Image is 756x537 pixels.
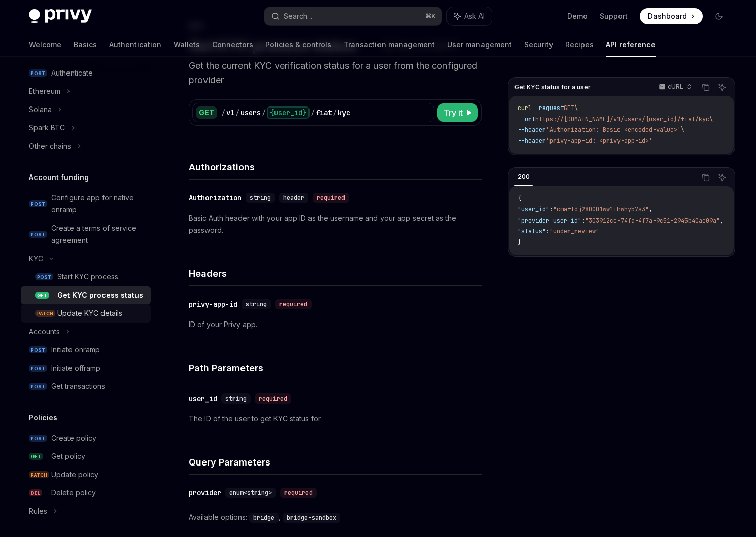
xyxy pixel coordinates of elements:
[189,511,482,523] div: Available options:
[196,106,217,119] div: GET
[264,7,442,25] button: Search...⌘K
[21,304,151,323] a: PATCHUpdate KYC details
[606,32,656,57] a: API reference
[21,219,151,249] a: POSTCreate a terms of service agreement
[189,299,237,309] div: privy-app-id
[333,108,337,118] div: /
[29,326,60,338] div: Accounts
[681,126,684,134] span: \
[189,318,482,331] p: ID of your Privy app.
[280,488,317,498] div: required
[51,487,96,499] div: Delete policy
[518,238,521,246] span: }
[21,466,151,484] a: PATCHUpdate policy
[283,513,340,523] code: bridge-sandbox
[189,193,242,203] div: Authorization
[29,9,92,23] img: dark logo
[275,299,312,309] div: required
[699,171,712,184] button: Copy the contents from the code block
[316,108,332,118] div: fiat
[29,122,65,134] div: Spark BTC
[57,271,118,283] div: Start KYC process
[189,413,482,425] p: The ID of the user to get KYC status for
[29,171,89,184] h5: Account funding
[51,362,100,374] div: Initiate offramp
[21,484,151,502] a: DELDelete policy
[250,194,271,202] span: string
[249,513,279,523] code: bridge
[35,310,55,317] span: PATCH
[51,192,145,216] div: Configure app for native onramp
[262,108,266,118] div: /
[51,67,93,79] div: Authenticate
[235,108,239,118] div: /
[29,32,61,57] a: Welcome
[464,11,485,21] span: Ask AI
[518,217,581,225] span: "provider_user_id"
[21,64,151,82] a: POSTAuthenticate
[29,435,47,442] span: POST
[711,8,727,24] button: Toggle dark mode
[518,227,546,235] span: "status"
[518,115,535,123] span: --url
[21,268,151,286] a: POSTStart KYC process
[338,108,350,118] div: kyc
[29,85,60,97] div: Ethereum
[249,511,283,523] div: ,
[581,217,585,225] span: :
[29,383,47,390] span: POST
[29,489,42,497] span: DEL
[709,115,713,123] span: \
[600,11,628,21] a: Support
[255,393,291,404] div: required
[189,488,221,498] div: provider
[649,205,652,213] span: ,
[29,231,47,238] span: POST
[313,193,349,203] div: required
[283,194,304,202] span: header
[29,365,47,372] span: POST
[212,32,253,57] a: Connectors
[549,227,599,235] span: "under_review"
[29,103,52,116] div: Solana
[443,106,463,119] span: Try it
[29,200,47,208] span: POST
[29,253,43,265] div: KYC
[21,189,151,219] a: POSTConfigure app for native onramp
[518,104,532,112] span: curl
[221,108,225,118] div: /
[699,81,712,94] button: Copy the contents from the code block
[574,104,578,112] span: \
[546,227,549,235] span: :
[549,205,553,213] span: :
[21,377,151,396] a: POSTGet transactions
[514,171,533,183] div: 200
[21,341,151,359] a: POSTInitiate onramp
[189,267,482,280] h4: Headers
[21,429,151,447] a: POSTCreate policy
[437,103,478,122] button: Try it
[640,8,703,24] a: Dashboard
[653,79,696,96] button: cURL
[51,469,98,481] div: Update policy
[240,108,261,118] div: users
[225,395,247,403] span: string
[29,346,47,354] span: POST
[447,7,492,25] button: Ask AI
[648,11,687,21] span: Dashboard
[565,32,594,57] a: Recipes
[51,344,100,356] div: Initiate onramp
[226,108,234,118] div: v1
[109,32,161,57] a: Authentication
[425,12,436,20] span: ⌘ K
[29,471,49,479] span: PATCH
[715,171,729,184] button: Ask AI
[447,32,512,57] a: User management
[567,11,588,21] a: Demo
[21,359,151,377] a: POSTInitiate offramp
[51,222,145,246] div: Create a terms of service agreement
[57,289,143,301] div: Get KYC process status
[29,140,71,152] div: Other chains
[564,104,574,112] span: GET
[189,393,217,404] div: user_id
